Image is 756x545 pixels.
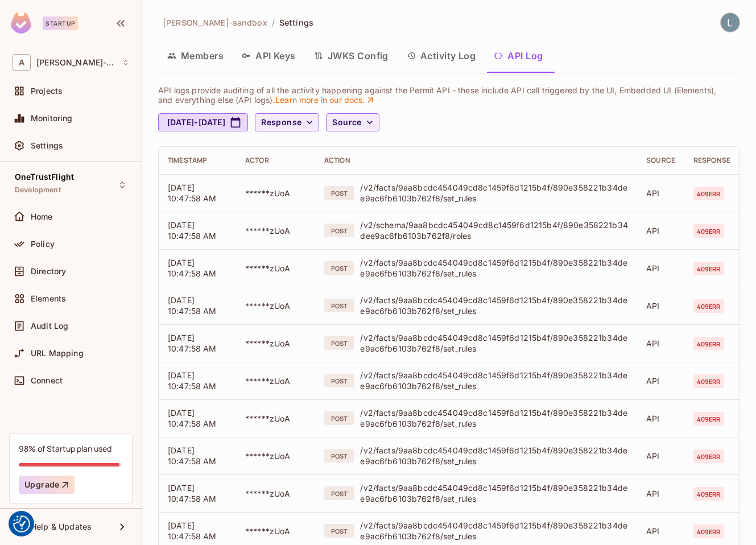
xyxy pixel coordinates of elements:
span: 409 err [693,487,724,501]
div: /v2/facts/9aa8bcdc454049cd8c1459f6d1215b4f/890e358221b34dee9ac6fb6103b762f8/set_rules [360,482,628,504]
div: POST [324,524,354,538]
span: [DATE] 10:47:58 AM [168,445,217,466]
span: [DATE] 10:47:58 AM [168,370,217,391]
span: [DATE] 10:47:58 AM [168,521,217,541]
div: /v2/facts/9aa8bcdc454049cd8c1459f6d1215b4f/890e358221b34dee9ac6fb6103b762f8/set_rules [360,407,628,429]
td: API [637,249,684,287]
span: Audit Log [31,321,68,331]
button: Members [158,42,233,70]
span: [DATE] 10:47:58 AM [168,220,217,241]
span: Response [261,115,301,130]
div: /v2/facts/9aa8bcdc454049cd8c1459f6d1215b4f/890e358221b34dee9ac6fb6103b762f8/set_rules [360,370,628,391]
div: POST [324,186,354,200]
td: API [637,212,684,249]
span: A [13,54,31,71]
button: Response [255,113,319,131]
span: 409 err [693,299,724,313]
img: Revisit consent button [13,515,30,532]
div: POST [324,486,354,500]
span: Development [15,185,61,195]
span: [DATE] 10:47:58 AM [168,183,217,203]
span: [DATE] 10:47:58 AM [168,408,217,428]
td: API [637,362,684,399]
img: Lewis Youl [721,13,740,32]
button: API Keys [233,42,305,70]
span: 409 err [693,412,724,426]
span: Home [31,212,53,221]
td: API [637,437,684,474]
div: Startup [43,16,78,30]
span: 409 err [693,262,724,275]
div: POST [324,299,354,312]
span: Settings [279,17,313,28]
div: /v2/facts/9aa8bcdc454049cd8c1459f6d1215b4f/890e358221b34dee9ac6fb6103b762f8/set_rules [360,332,628,354]
a: Learn more in our docs. [275,95,375,105]
button: Activity Log [398,42,485,70]
div: POST [324,374,354,387]
div: POST [324,261,354,275]
td: API [637,174,684,212]
span: [DATE] 10:47:58 AM [168,295,217,316]
span: Settings [31,141,63,150]
span: Help & Updates [31,522,92,531]
span: Source [332,115,361,130]
td: API [637,474,684,512]
div: Source [646,156,675,165]
div: /v2/facts/9aa8bcdc454049cd8c1459f6d1215b4f/890e358221b34dee9ac6fb6103b762f8/set_rules [360,520,628,542]
span: [PERSON_NAME]-sandbox [163,17,267,28]
span: 409 err [693,224,724,238]
button: Consent Preferences [13,515,30,532]
span: Connect [31,376,63,385]
div: /v2/facts/9aa8bcdc454049cd8c1459f6d1215b4f/890e358221b34dee9ac6fb6103b762f8/set_rules [360,182,628,204]
span: OneTrustFlight [15,172,74,181]
span: URL Mapping [31,349,84,358]
div: POST [324,336,354,350]
button: [DATE]-[DATE] [158,113,248,131]
span: 409 err [693,187,724,200]
button: API Log [485,42,552,70]
div: /v2/facts/9aa8bcdc454049cd8c1459f6d1215b4f/890e358221b34dee9ac6fb6103b762f8/set_rules [360,295,628,316]
span: Elements [31,294,66,303]
span: [DATE] 10:47:58 AM [168,258,217,278]
span: 409 err [693,449,724,463]
span: Policy [31,240,55,249]
button: Upgrade [19,476,75,494]
div: POST [324,411,354,425]
div: /v2/facts/9aa8bcdc454049cd8c1459f6d1215b4f/890e358221b34dee9ac6fb6103b762f8/set_rules [360,257,628,279]
td: API [637,287,684,324]
span: 409 err [693,337,724,350]
span: Projects [31,86,63,96]
div: Response [693,156,730,165]
td: API [637,324,684,362]
button: JWKS Config [305,42,398,70]
img: SReyMgAAAABJRU5ErkJggg== [11,13,31,34]
span: [DATE] 10:47:58 AM [168,333,217,353]
span: Workspace: alex-trustflight-sandbox [36,58,117,67]
span: [DATE] 10:47:58 AM [168,483,217,503]
div: /v2/schema/9aa8bcdc454049cd8c1459f6d1215b4f/890e358221b34dee9ac6fb6103b762f8/roles [360,220,628,241]
p: API logs provide auditing of all the activity happening against the Permit API - these include AP... [158,86,729,105]
span: 409 err [693,525,724,538]
li: / [272,17,275,28]
td: API [637,399,684,437]
div: /v2/facts/9aa8bcdc454049cd8c1459f6d1215b4f/890e358221b34dee9ac6fb6103b762f8/set_rules [360,445,628,466]
div: Timestamp [168,156,227,165]
div: 98% of Startup plan used [19,443,111,454]
span: 409 err [693,374,724,388]
div: Action [324,156,628,165]
button: Source [326,113,379,131]
div: Actor [245,156,306,165]
span: Directory [31,267,66,276]
div: POST [324,449,354,463]
div: POST [324,224,354,237]
span: Monitoring [31,114,73,123]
